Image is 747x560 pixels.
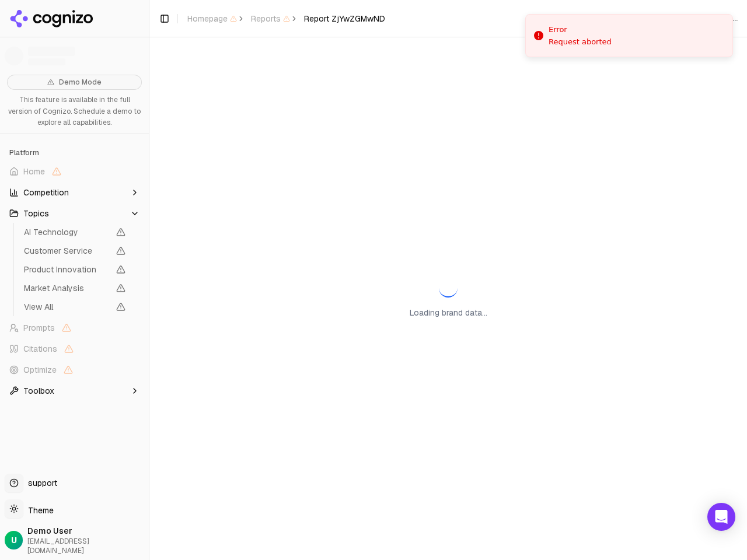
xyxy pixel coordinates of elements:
div: Request aborted [549,37,612,47]
span: Optimize [23,364,57,376]
span: Home [23,166,45,177]
span: Toolbox [23,385,54,397]
span: AI Technology [24,226,109,238]
span: Demo User [27,525,144,537]
span: Prompts [23,322,55,334]
button: Toolbox [5,381,144,400]
span: Product Innovation [24,264,109,275]
span: Competition [23,187,69,198]
span: Reports [251,13,290,24]
span: [EMAIL_ADDRESS][DOMAIN_NAME] [27,537,144,555]
span: support [23,477,57,489]
span: Report ZjYwZGMwND [304,13,385,24]
div: Open Intercom Messenger [707,503,735,531]
span: Homepage [187,13,237,24]
button: Topics [5,204,144,223]
p: Loading brand data... [410,307,487,318]
span: Topics [23,208,49,219]
span: Theme [23,505,54,516]
span: Market Analysis [24,282,109,294]
span: Demo Mode [59,78,102,87]
p: This feature is available in the full version of Cognizo. Schedule a demo to explore all capabili... [7,94,142,129]
span: Customer Service [24,245,109,257]
span: U [11,534,17,546]
nav: breadcrumb [187,13,385,24]
span: View All [24,301,109,313]
div: Error [549,24,612,36]
span: Citations [23,343,57,355]
button: Competition [5,183,144,202]
div: Platform [5,143,144,162]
